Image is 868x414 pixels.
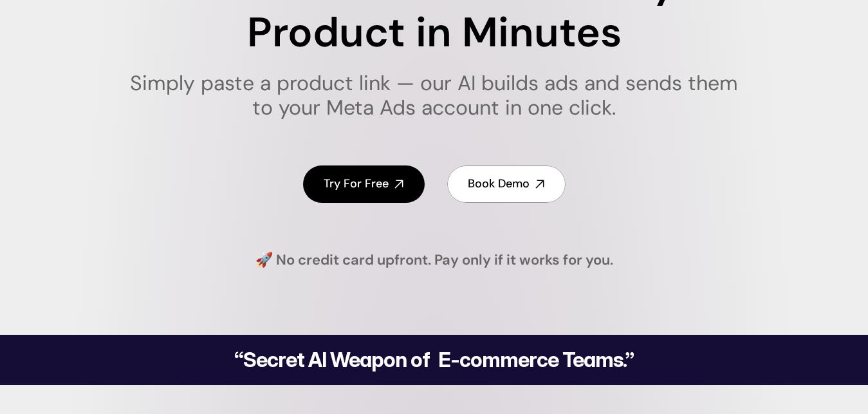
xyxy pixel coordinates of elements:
h1: Simply paste a product link — our AI builds ads and sends them to your Meta Ads account in one cl... [122,71,746,120]
a: Try For Free [303,165,425,202]
h4: 🚀 No credit card upfront. Pay only if it works for you. [255,250,613,270]
a: Book Demo [447,165,566,202]
h4: Try For Free [324,176,389,192]
h4: Book Demo [468,176,530,192]
h2: “Secret AI Weapon of E-commerce Teams.” [201,350,667,370]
